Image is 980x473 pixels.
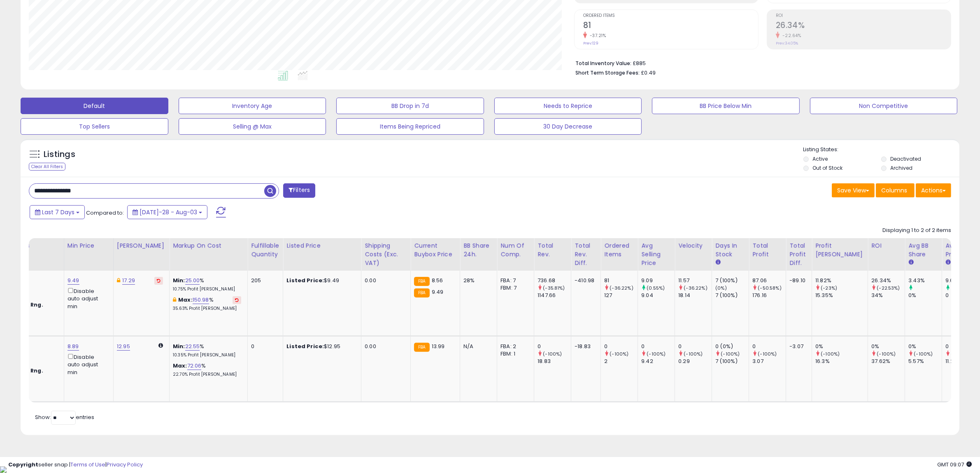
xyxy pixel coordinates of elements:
[30,205,85,219] button: Last 7 Days
[173,362,241,377] div: %
[945,343,979,350] div: 0
[173,352,241,358] p: 10.35% Profit [PERSON_NAME]
[500,277,528,284] div: FBA: 7
[538,343,571,350] div: 0
[86,209,124,217] span: Compared to:
[173,241,244,250] div: Markup on Cost
[538,277,571,284] div: 736.68
[107,461,143,468] a: Privacy Policy
[908,259,913,266] small: Avg BB Share.
[251,343,277,350] div: 0
[35,413,94,421] span: Show: entries
[684,351,703,357] small: (-100%)
[179,118,326,135] button: Selling @ Max
[286,276,324,284] b: Listed Price:
[463,277,491,284] div: 28%
[604,241,634,259] div: Ordered Items
[871,343,905,350] div: 0%
[365,343,404,350] div: 0.00
[286,342,324,350] b: Listed Price:
[821,285,837,291] small: (-23%)
[914,351,933,357] small: (-100%)
[575,241,597,267] div: Total Rev. Diff.
[821,351,840,357] small: (-100%)
[871,292,905,299] div: 34%
[812,164,843,171] label: Out of Stock
[604,277,638,284] div: 81
[810,98,958,114] button: Non Competitive
[647,351,666,357] small: (-100%)
[463,343,491,350] div: N/A
[117,241,166,250] div: [PERSON_NAME]
[575,277,594,284] div: -410.98
[575,60,631,67] b: Total Inventory Value:
[365,241,407,267] div: Shipping Costs (Exc. VAT)
[8,461,143,469] div: seller snap | |
[789,241,808,267] div: Total Profit Diff.
[414,288,429,297] small: FBA
[251,277,277,284] div: 205
[876,183,915,197] button: Columns
[641,292,675,299] div: 9.04
[945,277,979,284] div: 9.64
[871,358,905,365] div: 37.62%
[432,288,444,296] span: 9.49
[179,98,326,114] button: Inventory Age
[715,277,749,284] div: 7 (100%)
[908,241,938,259] div: Avg BB Share
[951,351,970,357] small: (-100%)
[173,306,241,311] p: 35.63% Profit [PERSON_NAME]
[812,155,828,162] label: Active
[752,241,782,259] div: Total Profit
[803,146,959,154] p: Listing States:
[336,98,484,114] button: BB Drop in 7d
[283,183,315,198] button: Filters
[173,296,241,311] div: %
[122,276,135,285] a: 17.29
[21,98,168,114] button: Default
[604,292,638,299] div: 127
[908,343,942,350] div: 0%
[832,183,875,197] button: Save View
[752,292,786,299] div: 176.16
[193,296,209,304] a: 150.98
[877,285,900,291] small: (-22.53%)
[68,241,110,250] div: Min Price
[776,21,951,32] h2: 26.34%
[610,285,633,291] small: (-36.22%)
[494,98,642,114] button: Needs to Reprice
[908,277,942,284] div: 3.43%
[543,285,565,291] small: (-35.81%)
[890,164,912,171] label: Archived
[500,284,528,292] div: FBM: 7
[251,241,279,259] div: Fulfillable Quantity
[678,358,712,365] div: 0.29
[575,69,640,76] b: Short Term Storage Fees:
[68,342,79,351] a: 8.89
[945,358,979,365] div: 11.29
[815,292,868,299] div: 15.35%
[789,277,805,284] div: -89.10
[815,358,868,365] div: 16.3%
[286,241,358,250] div: Listed Price
[715,285,727,291] small: (0%)
[21,118,168,135] button: Top Sellers
[187,362,202,370] a: 72.06
[587,33,606,39] small: -37.21%
[652,98,800,114] button: BB Price Below Min
[789,343,805,350] div: -3.07
[604,343,638,350] div: 0
[678,292,712,299] div: 18.14
[641,358,675,365] div: 9.42
[752,343,786,350] div: 0
[185,276,200,285] a: 25.00
[882,227,951,234] div: Displaying 1 to 2 of 2 items
[463,241,493,259] div: BB Share 24h.
[815,277,868,284] div: 11.82%
[877,351,896,357] small: (-100%)
[117,342,130,351] a: 12.95
[583,41,598,46] small: Prev: 129
[127,205,207,219] button: [DATE]-28 - Aug-03
[173,362,187,370] b: Max:
[780,33,801,39] small: -22.64%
